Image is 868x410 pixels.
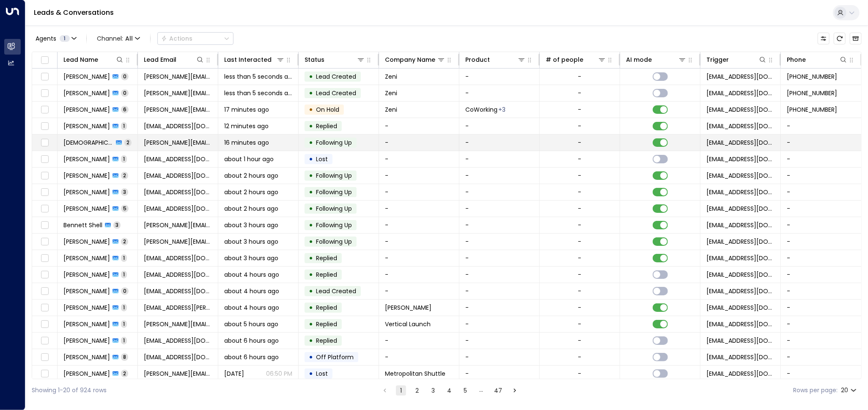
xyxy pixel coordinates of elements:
div: Lead Email [144,55,204,65]
span: Toggle select row [39,286,50,297]
span: Lead Created [316,287,356,295]
td: - [459,201,540,217]
td: - [379,151,459,167]
span: mdumlao@buildingdecarb.org [144,188,212,196]
span: Marycella Dumlao [63,188,110,196]
span: about 3 hours ago [224,254,278,262]
span: Replied [316,336,337,345]
td: - [459,217,540,233]
span: kristen@corsaprecision.com [144,138,212,147]
span: +14132101352 [787,89,837,97]
span: 2 [121,370,128,377]
span: Zeni [385,105,397,114]
div: Product [465,55,526,65]
td: - [781,300,861,316]
td: - [459,283,540,299]
span: 8 [121,353,128,360]
td: - [379,184,459,200]
div: • [309,267,313,282]
td: - [781,316,861,332]
div: Phone [787,55,848,65]
span: 1 [121,337,127,344]
td: - [379,250,459,266]
span: Toggle select row [39,187,50,198]
td: - [781,151,861,167]
span: Oct 03, 2025 [224,369,244,378]
div: Last Interacted [224,55,272,65]
span: Lost [316,369,328,378]
td: - [459,118,540,134]
div: Phone [787,55,806,65]
span: +14132101352 [787,72,837,81]
div: • [309,317,313,331]
span: about 6 hours ago [224,336,279,345]
span: 1 [121,320,127,327]
span: 17 minutes ago [224,105,269,114]
td: - [459,234,540,250]
a: Leads & Conversations [34,8,114,17]
span: 1 [121,271,127,278]
span: Toggle select row [39,88,50,99]
span: ISABEL RIVERA [63,353,110,361]
button: page 1 [396,385,406,396]
span: cqlawyertn@gmail.com [144,287,212,295]
span: noreply@notifications.hubspot.com [706,155,775,163]
div: • [309,350,313,364]
td: - [459,250,540,266]
span: John Platt [63,237,110,246]
span: noreply@notifications.hubspot.com [706,270,775,279]
label: Rows per page: [793,386,838,395]
div: • [309,102,313,117]
span: All [125,35,133,42]
span: Carl Carter [63,270,110,279]
span: 3 [121,188,128,195]
span: alexa.mart0303@gmail.com [144,155,212,163]
td: - [379,349,459,365]
span: 0 [121,287,129,294]
span: On Hold [316,105,339,114]
span: dosband@gmail.com [144,204,212,213]
td: - [781,184,861,200]
span: noreply@notifications.hubspot.com [706,221,775,229]
div: - [578,204,582,213]
span: Toggle select row [39,171,50,181]
span: Toggle select row [39,303,50,313]
td: - [781,168,861,184]
span: Carl Carter [63,287,110,295]
div: • [309,218,313,232]
div: - [578,155,582,163]
td: - [781,118,861,134]
div: Actions [161,35,192,42]
span: noreply@notifications.hubspot.com [706,320,775,328]
span: Toggle select row [39,369,50,379]
td: - [459,300,540,316]
td: - [781,201,861,217]
td: - [781,234,861,250]
td: - [459,168,540,184]
div: Status [305,55,365,65]
div: # of people [546,55,606,65]
button: Go to page 5 [460,385,470,396]
span: mmastrangelo@tecspal.com [144,254,212,262]
span: Toggle select row [39,352,50,363]
span: Lead Created [316,89,356,97]
div: - [578,138,582,147]
td: - [459,349,540,365]
span: gmarie1965@myyahoo.com [144,171,212,180]
div: • [309,234,313,249]
span: 2 [121,172,128,179]
span: +14132101352 [787,105,837,114]
span: chaneeg1019@gmail.com [144,336,212,345]
span: 1 [121,254,127,261]
div: - [578,369,582,378]
span: Toggle select row [39,319,50,330]
div: - [578,270,582,279]
div: • [309,86,313,100]
nav: pagination navigation [379,385,520,396]
div: - [578,188,582,196]
span: Zeni [385,89,397,97]
button: Actions [157,32,233,45]
td: - [781,217,861,233]
div: AI mode [626,55,687,65]
div: • [309,119,313,133]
